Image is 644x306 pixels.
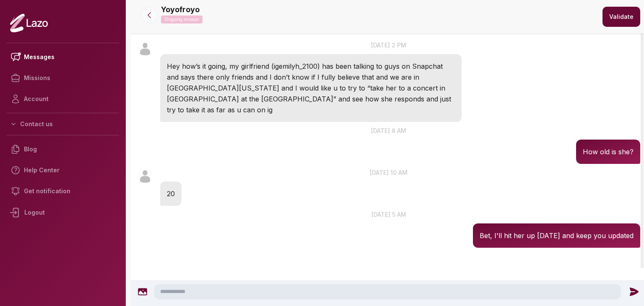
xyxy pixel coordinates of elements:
[583,146,634,157] p: How old is she?
[7,160,119,181] a: Help Center
[602,7,640,27] button: Validate
[7,181,119,202] a: Get notification
[167,188,175,199] p: 20
[7,67,119,88] a: Missions
[7,88,119,109] a: Account
[7,202,119,223] div: Logout
[7,117,119,132] button: Contact us
[7,47,119,67] a: Messages
[161,16,203,23] p: Ongoing mission
[167,61,455,115] p: Hey how’s it going, my girlfriend (igemilyh_2100) has been talking to guys on Snapchat and says t...
[7,139,119,160] a: Blog
[161,4,200,16] p: Yoyofroyo
[480,230,634,241] p: Bet, I'll hit her up [DATE] and keep you updated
